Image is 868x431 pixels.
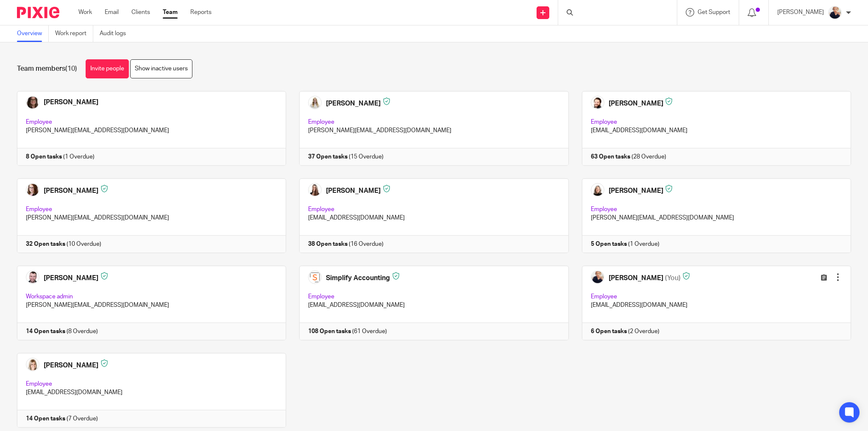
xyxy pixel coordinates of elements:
span: (10) [65,65,77,72]
p: [PERSON_NAME] [777,8,824,17]
h1: Team members [17,64,77,73]
a: Work [78,8,92,17]
a: Reports [190,8,211,17]
a: Email [105,8,119,17]
a: Team [163,8,178,17]
img: Pixie [17,7,59,18]
a: Work report [55,25,93,42]
a: Show inactive users [130,59,192,78]
span: Get Support [698,9,730,15]
a: Invite people [86,59,129,78]
img: unnamed.jpg [828,6,842,19]
a: Overview [17,25,49,42]
a: Clients [131,8,150,17]
a: Audit logs [100,25,132,42]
